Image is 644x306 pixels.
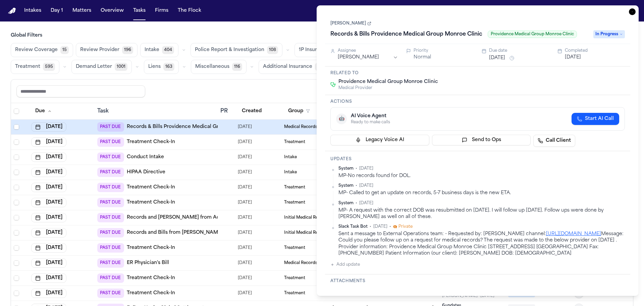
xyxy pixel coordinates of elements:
button: Additional Insurance0 [259,60,326,74]
div: Assignee [338,48,398,53]
button: Police Report & Investigation108 [191,43,282,57]
span: 163 [163,63,174,71]
span: 15 [60,46,69,54]
span: Providence Medical Group Monroe Clinic [488,31,577,38]
span: 404 [162,46,174,54]
h3: Related to [330,71,625,76]
div: Sent a message to External Operations team: - Requested by: [PERSON_NAME] channel: Message: Could... [338,231,625,257]
button: Miscellaneous116 [191,60,247,74]
button: Intake404 [140,43,178,57]
span: Medical Provider [338,85,438,91]
img: Finch Logo [8,8,16,14]
button: Send to Ops [432,135,531,145]
button: Tasks [130,5,148,17]
div: Priority [414,48,474,53]
a: [PERSON_NAME] [330,21,371,26]
span: Providence Medical Group Monroe Clinic [338,79,438,85]
button: 1P Insurance229 [294,43,348,57]
span: 108 [267,46,278,54]
span: Treatment [15,63,40,70]
button: Firms [152,5,171,17]
div: MP-No records found for DOL. [338,173,625,179]
span: Liens [148,63,161,70]
div: Completed [565,48,625,53]
button: [DATE] [489,55,505,61]
span: Intake [145,47,159,53]
div: Due date [489,48,549,53]
button: The Flock [175,5,204,17]
button: Review Provider196 [76,43,138,57]
span: System [338,166,354,171]
div: AI Voice Agent [351,113,390,120]
button: Review Coverage15 [11,43,73,57]
div: MP- A request with the correct DOB was resubmitted on [DATE]. I will follow up [DATE]. Follow ups... [338,207,625,220]
button: Add update [330,261,360,269]
button: Overview [98,5,126,17]
button: Day 1 [48,5,66,17]
span: Miscellaneous [195,63,229,70]
span: [DATE] [359,166,373,171]
span: Start AI Call [585,116,614,122]
span: [DATE] [359,183,373,188]
span: • [356,166,357,171]
span: In Progress [593,30,625,38]
h3: Global Filters [11,32,633,39]
span: [DATE] [359,201,373,206]
span: Private [398,224,413,229]
button: Normal [414,54,431,61]
button: Legacy Voice AI [330,135,429,145]
span: • [356,201,357,206]
span: • [356,183,357,188]
button: Liens163 [144,60,179,74]
span: 116 [232,63,242,71]
h3: Actions [330,99,625,104]
a: Call Client [533,135,575,147]
span: 595 [43,63,55,71]
span: Demand Letter [76,63,112,70]
a: Home [8,8,16,14]
span: [DATE] [373,224,387,229]
span: • [370,224,371,229]
button: [DATE] [565,54,581,61]
span: Review Coverage [15,47,58,53]
span: System [338,201,354,206]
span: System [338,183,354,188]
span: 196 [122,46,133,54]
button: Matters [70,5,94,17]
span: 🤖 [339,116,344,122]
span: Slack Task Bot [338,224,368,229]
h1: Records & Bills Providence Medical Group Monroe Clinic [328,29,485,40]
button: Demand Letter1001 [71,60,132,74]
button: Snooze task [508,54,516,62]
span: 1P Insurance [299,47,329,53]
h3: Attachments [330,278,625,284]
div: Ready to make calls [351,120,390,125]
a: [URL][DOMAIN_NAME] [546,231,601,236]
span: • [389,224,391,229]
span: Additional Insurance [263,63,312,70]
button: Intakes [21,5,44,17]
span: 1001 [115,63,127,71]
button: Treatment595 [11,60,59,74]
h3: Updates [330,157,625,162]
span: Police Report & Investigation [195,47,264,53]
span: 0 [315,63,322,71]
span: Review Provider [80,47,119,53]
div: MP- Called to get an update on records, 5-7 business days is the new ETA. [338,190,625,196]
button: Start AI Call [572,113,619,125]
